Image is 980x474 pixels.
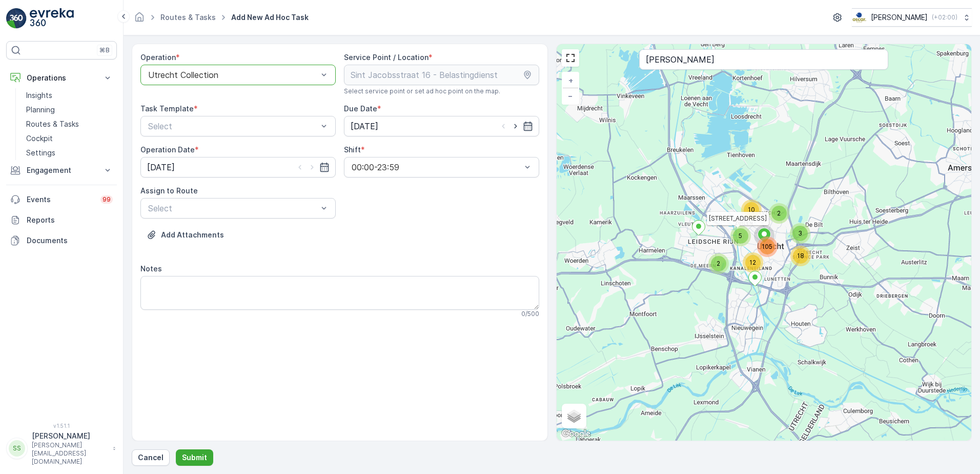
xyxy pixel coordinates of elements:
p: 0 / 500 [521,310,539,318]
p: Settings [26,148,55,158]
p: Select [148,202,318,214]
img: logo [6,8,27,29]
div: 10 [741,200,762,220]
span: 10 [748,206,755,213]
span: 2 [717,260,720,267]
p: 99 [103,195,111,204]
span: 18 [797,252,804,260]
div: 105 [757,236,778,257]
label: Service Point / Location [344,53,428,62]
a: Routes & Tasks [22,117,117,131]
a: Open this area in Google Maps (opens a new window) [559,427,593,441]
p: Planning [26,105,55,115]
button: Operations [6,68,117,88]
span: + [568,76,573,85]
span: 5 [739,232,742,240]
p: Operations [27,73,96,83]
span: 105 [762,243,772,250]
div: 12 [743,252,763,273]
input: dd/mm/yyyy [344,116,539,136]
a: Settings [22,146,117,160]
p: Routes & Tasks [26,119,79,129]
a: Homepage [134,15,145,24]
span: − [568,91,573,100]
p: [PERSON_NAME][EMAIL_ADDRESS][DOMAIN_NAME] [32,441,108,466]
div: 2 [769,203,789,224]
a: Layers [563,405,585,427]
p: Reports [27,215,113,225]
p: Submit [182,452,207,463]
span: v 1.51.1 [6,423,117,429]
a: Reports [6,210,117,230]
label: Notes [140,264,162,273]
p: Documents [27,235,113,246]
a: Events99 [6,189,117,210]
span: Add New Ad Hoc Task [229,12,311,23]
a: Cockpit [22,131,117,146]
button: Submit [176,449,213,466]
label: Task Template [140,104,194,113]
p: Select [148,120,318,132]
p: ⌘B [99,46,110,54]
input: dd/mm/yyyy [140,157,336,177]
div: 3 [790,223,810,244]
a: View Fullscreen [563,50,578,66]
p: [PERSON_NAME] [871,12,928,23]
p: Engagement [27,165,96,175]
input: Search address or service points [639,49,888,70]
label: Due Date [344,104,377,113]
span: 12 [749,259,756,266]
p: [PERSON_NAME] [32,431,108,441]
a: Zoom Out [563,88,578,104]
a: Planning [22,103,117,117]
p: Cockpit [26,133,53,144]
p: Add Attachments [161,230,224,240]
a: Routes & Tasks [160,13,216,22]
div: 18 [790,246,811,266]
a: Insights [22,88,117,103]
img: logo_light-DOdMpM7g.png [30,8,74,29]
button: Upload File [140,227,230,243]
div: SS [9,440,25,457]
label: Operation [140,53,176,62]
p: Cancel [138,452,164,463]
div: 2 [708,253,729,274]
a: Zoom In [563,73,578,88]
p: Events [27,194,94,205]
div: 5 [730,226,751,246]
label: Assign to Route [140,186,198,195]
a: Documents [6,230,117,251]
span: 3 [798,229,802,237]
p: Insights [26,90,52,101]
button: Cancel [132,449,170,466]
img: Google [559,427,593,441]
button: SS[PERSON_NAME][PERSON_NAME][EMAIL_ADDRESS][DOMAIN_NAME] [6,431,117,466]
span: 2 [777,209,781,217]
p: ( +02:00 ) [932,13,957,22]
span: Select service point or set ad hoc point on the map. [344,87,500,95]
button: Engagement [6,160,117,181]
input: Sint Jacobsstraat 16 - Belastingdienst [344,65,539,85]
label: Operation Date [140,145,195,154]
label: Shift [344,145,361,154]
button: [PERSON_NAME](+02:00) [852,8,972,27]
img: basis-logo_rgb2x.png [852,12,867,23]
